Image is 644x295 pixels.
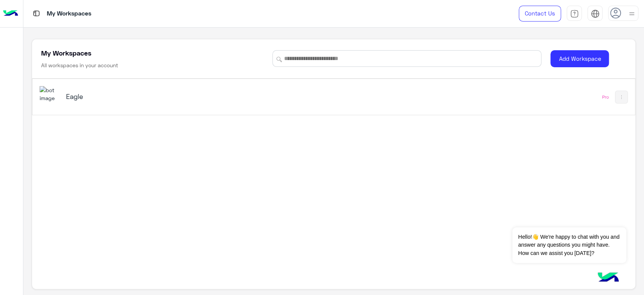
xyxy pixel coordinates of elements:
[40,86,60,102] img: 713415422032625
[41,48,91,57] h5: My Workspaces
[3,6,18,22] img: Logo
[519,6,561,22] a: Contact Us
[570,9,579,18] img: tab
[567,6,582,22] a: tab
[32,9,41,18] img: tab
[47,9,91,19] p: My Workspaces
[591,9,599,18] img: tab
[41,62,118,69] h6: All workspaces in your account
[66,92,278,101] h5: Eagle
[595,265,621,291] img: hulul-logo.png
[627,9,636,19] img: profile
[550,50,609,67] button: Add Workspace
[602,94,609,100] div: Pro
[512,227,626,263] span: Hello!👋 We're happy to chat with you and answer any questions you might have. How can we assist y...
